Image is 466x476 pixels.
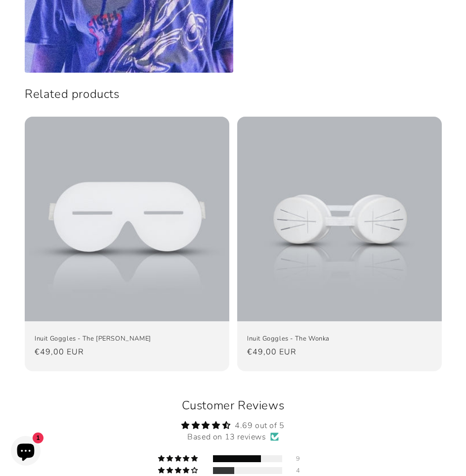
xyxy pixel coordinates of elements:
[296,467,308,474] div: 4
[247,335,432,343] a: Inuit Goggles - The Wonka
[25,87,441,102] h2: Related products
[270,433,279,441] img: Verified Checkmark
[33,420,433,431] div: Average rating is 4.69 stars
[158,455,199,462] div: 69% (9) reviews with 5 star rating
[296,455,308,462] div: 9
[158,467,199,474] div: 31% (4) reviews with 4 star rating
[8,436,43,468] inbox-online-store-chat: Shopify online store chat
[235,420,285,431] span: 4.69 out of 5
[35,335,219,343] a: Inuit Goggles - The [PERSON_NAME]
[33,432,433,442] div: Based on 13 reviews
[33,397,433,414] h2: Customer Reviews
